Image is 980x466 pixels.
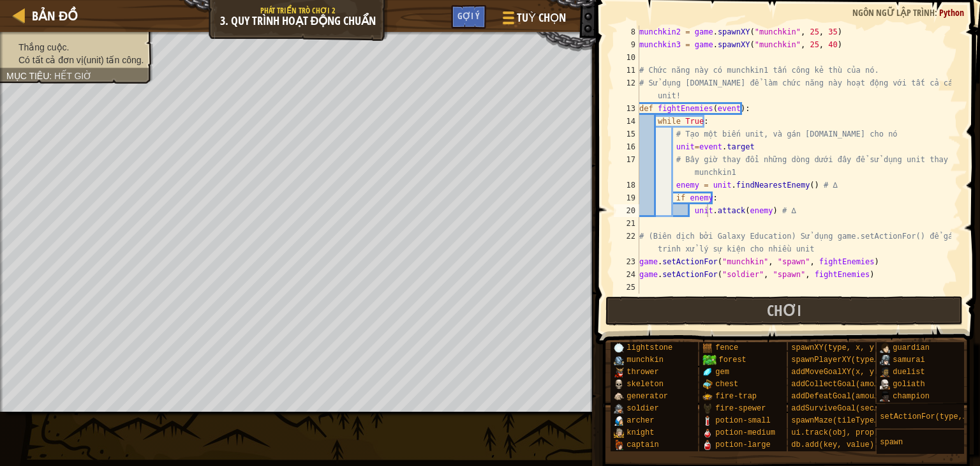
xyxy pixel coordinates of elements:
img: portrait.png [614,391,624,402]
img: portrait.png [702,416,713,426]
span: fence [715,343,738,352]
img: portrait.png [702,440,713,450]
span: gem [715,368,729,377]
div: 12 [614,77,639,102]
div: 13 [614,102,639,115]
div: 10 [614,51,639,64]
img: portrait.png [880,391,890,402]
div: 24 [614,268,639,281]
span: Ngôn ngữ lập trình [852,6,935,19]
span: thrower [627,368,658,377]
span: fire-trap [715,392,757,401]
div: 19 [614,192,639,204]
button: Chơi [605,296,963,326]
a: Bản đồ [26,7,78,24]
span: skeleton [627,380,664,389]
span: spawnMaze(tileType, seed) [791,416,906,425]
div: 17 [614,153,639,179]
span: chest [715,380,738,389]
span: spawnPlayerXY(type, x, y) [791,356,906,365]
div: 9 [614,38,639,51]
span: ui.track(obj, prop) [791,428,879,437]
img: portrait.png [880,367,890,377]
span: addDefeatGoal(amount) [791,392,887,401]
span: samurai [893,356,924,365]
img: portrait.png [702,403,713,414]
div: 11 [614,64,639,77]
img: portrait.png [614,428,624,438]
li: Thắng cuộc. [6,41,144,54]
div: 21 [614,217,639,230]
span: : [49,71,54,81]
img: portrait.png [614,379,624,389]
img: portrait.png [702,379,713,389]
img: portrait.png [614,416,624,426]
span: champion [893,392,930,401]
span: potion-medium [715,428,775,437]
span: Tuỳ chọn [517,10,566,26]
span: munchkin [627,356,664,365]
img: portrait.png [614,440,624,450]
span: potion-small [715,416,770,425]
img: portrait.png [614,355,624,365]
span: duelist [893,368,924,377]
span: spawn [880,438,903,447]
span: knight [627,428,654,437]
span: Thắng cuộc. [19,42,69,52]
span: Bản đồ [32,7,78,24]
span: fire-spewer [715,404,766,413]
span: potion-large [715,440,770,449]
span: Có tất cả đơn vị(unit) tấn công. [19,55,144,65]
img: portrait.png [614,367,624,377]
span: forest [719,356,746,365]
img: portrait.png [614,403,624,414]
span: generator [627,392,668,401]
div: 15 [614,128,639,140]
img: portrait.png [614,343,624,353]
span: Chơi [767,300,801,320]
img: portrait.png [880,343,890,353]
span: spawnXY(type, x, y) [791,343,879,352]
span: addMoveGoalXY(x, y) [791,368,879,377]
div: 14 [614,115,639,128]
img: portrait.png [702,367,713,377]
span: guardian [893,343,930,352]
span: captain [627,440,658,449]
div: 23 [614,255,639,268]
span: archer [627,416,654,425]
img: portrait.png [702,343,713,353]
img: portrait.png [702,391,713,402]
span: Mục tiêu [6,71,49,81]
span: Hết giờ [54,71,92,81]
span: goliath [893,380,924,389]
span: addSurviveGoal(seconds) [791,404,897,413]
div: 20 [614,204,639,217]
button: Tuỳ chọn [493,5,574,35]
span: db.add(key, value) [791,440,874,449]
li: Có tất cả đơn vị(unit) tấn công. [6,54,144,66]
img: trees_1.png [702,355,716,365]
img: portrait.png [702,428,713,438]
div: 16 [614,140,639,153]
div: 25 [614,281,639,294]
img: portrait.png [880,355,890,365]
img: portrait.png [880,379,890,389]
div: 22 [614,230,639,255]
span: Python [939,6,964,19]
span: lightstone [627,343,672,352]
span: : [935,6,939,19]
span: soldier [627,404,658,413]
div: 8 [614,26,639,38]
span: Gợi ý [457,10,480,22]
span: addCollectGoal(amount) [791,380,892,389]
div: 18 [614,179,639,192]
